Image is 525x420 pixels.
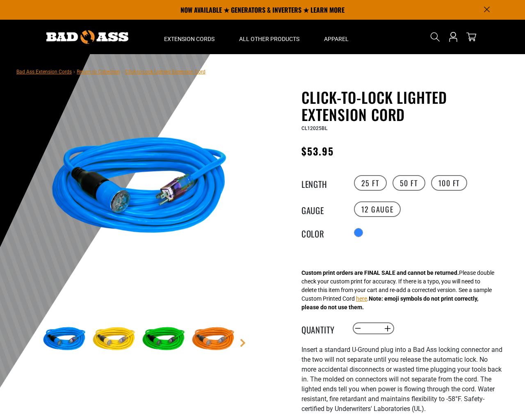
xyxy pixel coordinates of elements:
a: Bad Ass Extension Cords [16,69,72,75]
label: 100 FT [431,175,468,191]
label: 12 Gauge [354,201,401,217]
legend: Gauge [301,204,342,215]
span: Apparel [324,35,349,43]
legend: Color [301,227,342,238]
span: › [73,69,75,75]
label: Quantity [301,323,342,334]
span: › [122,69,123,75]
span: Click-to-Lock Lighted Extension Cord [125,69,205,75]
img: blue [41,316,88,363]
span: CL12025BL [301,126,327,131]
img: green [140,316,187,363]
strong: Custom print orders are FINAL SALE and cannot be returned. [301,269,459,276]
summary: Search [429,30,442,43]
summary: Apparel [312,20,361,54]
label: 50 FT [393,175,425,191]
img: Bad Ass Extension Cords [46,30,128,44]
strong: Note: emoji symbols do not print correctly, please do not use them. [301,295,478,310]
span: $53.95 [301,144,334,158]
a: Return to Collection [77,69,120,75]
nav: breadcrumbs [16,66,205,76]
summary: All Other Products [227,20,312,54]
button: here [356,294,367,303]
img: blue [41,90,238,288]
img: yellow [90,316,138,363]
h1: Click-to-Lock Lighted Extension Cord [301,89,502,123]
span: nsert a standard U-Ground plug into a Bad Ass locking connector and the two will not separate unt... [301,346,502,413]
span: Extension Cords [164,35,215,43]
a: Next [239,339,247,347]
div: Please double check your custom print for accuracy. If there is a typo, you will need to delete t... [301,269,494,312]
label: 25 FT [354,175,387,191]
legend: Length [301,178,342,188]
img: orange [189,316,237,363]
summary: Extension Cords [152,20,227,54]
span: All Other Products [239,35,299,43]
